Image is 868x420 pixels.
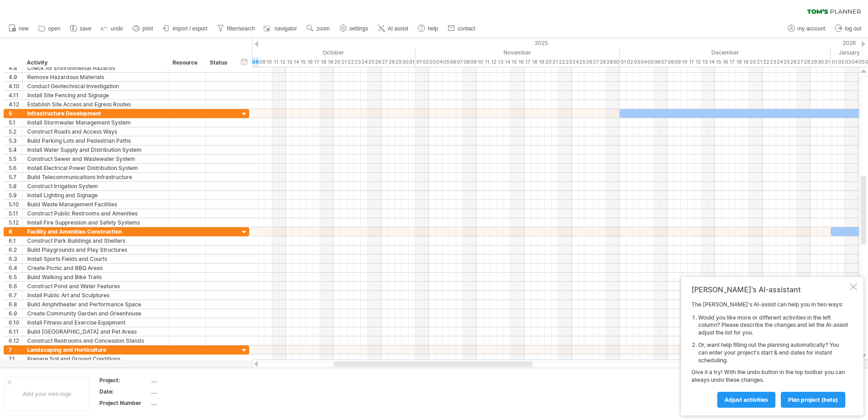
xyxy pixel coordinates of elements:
[275,25,297,32] span: navigator
[586,57,592,67] div: Wednesday, 26 November 2025
[9,109,22,118] div: 5
[27,64,163,72] div: Check for Environmental Hazards
[599,57,606,67] div: Friday, 28 November 2025
[27,355,163,363] div: Prepare Soil and Ground Conditions
[769,57,776,67] div: Tuesday, 23 December 2025
[151,399,227,407] div: ....
[27,318,163,327] div: Install Fitness and Exercise Equipment
[735,57,742,67] div: Thursday, 18 December 2025
[698,341,848,364] li: Or, want help filling out the planning automatically? You can enter your project's start & end da...
[415,23,441,35] a: help
[9,191,22,200] div: 5.9
[9,309,22,318] div: 6.9
[749,57,756,67] div: Saturday, 20 December 2025
[111,25,123,32] span: undo
[845,25,861,32] span: log out
[620,48,831,57] div: December 2025
[375,23,411,35] a: AI assist
[9,182,22,190] div: 5.8
[606,57,613,67] div: Saturday, 29 November 2025
[428,25,438,32] span: help
[688,57,695,67] div: Thursday, 11 December 2025
[215,23,258,35] a: filter/search
[524,57,531,67] div: Monday, 17 November 2025
[691,301,848,407] div: The [PERSON_NAME]'s AI-assist can help you in two ways: Give it a try! With the undo button in th...
[27,109,163,118] div: Infrastructure Development
[173,58,200,67] div: Resource
[160,23,210,35] a: import / export
[463,57,470,67] div: Saturday, 8 November 2025
[708,57,715,67] div: Sunday, 14 December 2025
[27,58,163,67] div: Activity
[27,118,163,127] div: Install Stormwater Management System
[9,245,22,254] div: 6.2
[368,57,375,67] div: Saturday, 25 October 2025
[130,23,156,35] a: print
[293,57,300,67] div: Tuesday, 14 October 2025
[27,91,163,100] div: Install Site Fencing and Signage
[279,57,286,67] div: Sunday, 12 October 2025
[518,57,524,67] div: Sunday, 16 November 2025
[667,57,674,67] div: Monday, 8 December 2025
[497,57,504,67] div: Thursday, 13 November 2025
[27,300,163,309] div: Build Amphitheater and Performance Space
[99,388,149,395] div: Date:
[27,227,163,236] div: Facility and Amenities Construction
[27,145,163,154] div: Install Water Supply and Distribution System
[9,100,22,109] div: 4.12
[262,23,300,35] a: navigator
[804,57,810,67] div: Sunday, 28 December 2025
[9,218,22,227] div: 5.12
[691,285,848,294] div: [PERSON_NAME]'s AI-assistant
[266,57,272,67] div: Friday, 10 October 2025
[545,57,552,67] div: Thursday, 20 November 2025
[701,57,708,67] div: Saturday, 13 December 2025
[788,396,838,403] span: plan project (beta)
[27,345,163,354] div: Landscaping and Horticulture
[9,136,22,145] div: 5.3
[252,57,259,67] div: Wednesday, 8 October 2025
[456,57,463,67] div: Friday, 7 November 2025
[381,57,388,67] div: Monday, 27 October 2025
[422,57,429,67] div: Sunday, 2 November 2025
[313,57,320,67] div: Friday, 17 October 2025
[698,314,848,337] li: Would you like more or different activities in the left column? Please describe the changes and l...
[143,25,153,32] span: print
[785,23,828,35] a: my account
[27,291,163,300] div: Install Public Art and Sculptures
[6,23,31,35] a: new
[9,236,22,245] div: 6.1
[27,127,163,136] div: Construct Roads and Access Ways
[99,23,126,35] a: undo
[477,57,483,67] div: Monday, 10 November 2025
[9,173,22,181] div: 5.7
[9,345,22,354] div: 7
[483,57,490,67] div: Tuesday, 11 November 2025
[9,255,22,263] div: 6.3
[504,57,511,67] div: Friday, 14 November 2025
[717,392,775,408] a: Adjust activities
[552,57,558,67] div: Friday, 21 November 2025
[831,57,838,67] div: Thursday, 1 January 2026
[334,57,340,67] div: Monday, 20 October 2025
[833,23,864,35] a: log out
[99,399,149,407] div: Project Number
[633,57,640,67] div: Wednesday, 3 December 2025
[99,376,149,384] div: Project:
[27,155,163,163] div: Construct Sewer and Wastewater System
[27,209,163,218] div: Construct Public Restrooms and Amenities
[661,57,667,67] div: Sunday, 7 December 2025
[783,57,790,67] div: Thursday, 25 December 2025
[306,57,313,67] div: Thursday, 16 October 2025
[27,255,163,263] div: Install Sports Fields and Courts
[327,57,334,67] div: Sunday, 19 October 2025
[729,57,735,67] div: Wednesday, 17 December 2025
[409,57,415,67] div: Friday, 31 October 2025
[210,58,230,67] div: Status
[27,173,163,181] div: Build Telecommunications Infrastructure
[19,25,29,32] span: new
[858,57,865,67] div: Monday, 5 January 2026
[68,23,94,35] a: save
[27,182,163,190] div: Construct Irrigation System
[445,23,478,35] a: contact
